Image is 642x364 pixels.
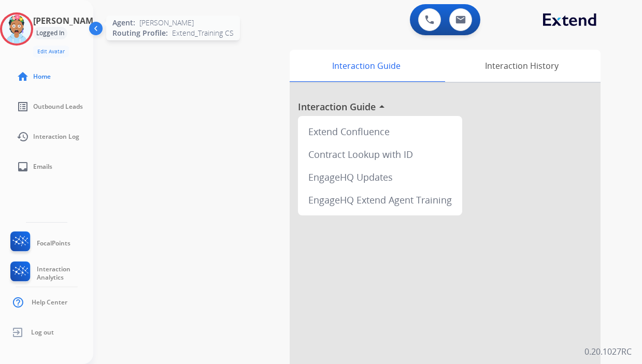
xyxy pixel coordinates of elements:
img: avatar [2,14,31,43]
span: [PERSON_NAME] [139,18,194,28]
mat-icon: list_alt [17,100,29,113]
mat-icon: home [17,70,29,83]
button: Edit Avatar [33,46,69,57]
div: EngageHQ Updates [302,166,458,188]
span: FocalPoints [37,239,70,247]
span: Log out [31,328,54,337]
span: Routing Profile: [112,28,168,38]
span: Interaction Analytics [37,265,93,282]
mat-icon: inbox [17,161,29,173]
span: Agent: [112,18,135,28]
div: Interaction Guide [290,50,443,82]
mat-icon: history [17,130,29,143]
div: Interaction History [443,50,601,82]
a: FocalPoints [8,231,70,255]
span: Interaction Log [33,133,79,141]
span: Extend_Training CS [172,28,234,38]
div: EngageHQ Extend Agent Training [302,188,458,211]
p: 0.20.1027RC [584,345,632,358]
h3: [PERSON_NAME] [33,14,101,27]
div: Extend Confluence [302,120,458,143]
a: Interaction Analytics [8,261,93,285]
span: Emails [33,163,52,171]
span: Home [33,72,51,81]
span: Help Center [32,298,67,307]
span: Outbound Leads [33,103,83,111]
div: Logged In [33,27,67,39]
div: Contract Lookup with ID [302,143,458,166]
